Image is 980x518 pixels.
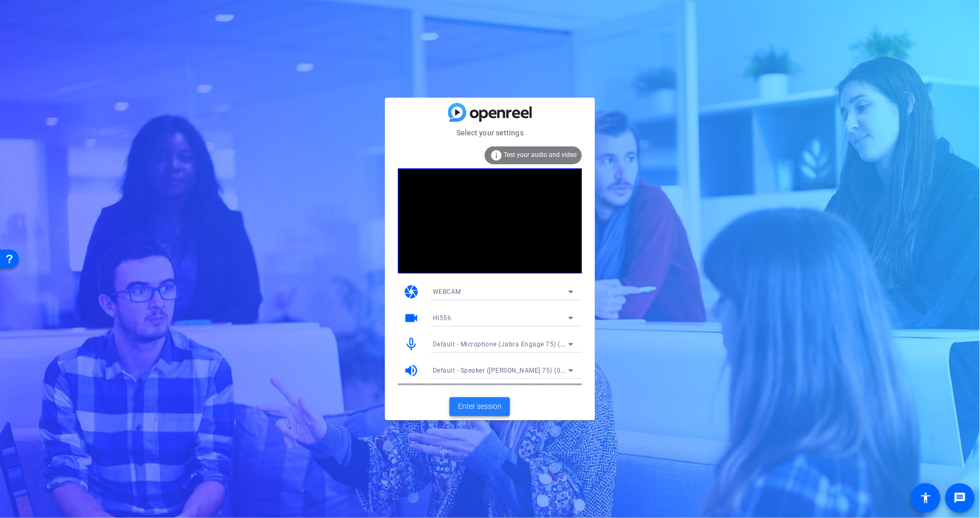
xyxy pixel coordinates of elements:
[385,127,595,139] mat-card-subtitle: Select your settings
[433,288,461,295] span: WEBCAM
[433,314,452,322] span: HI556
[403,284,419,300] mat-icon: camera
[448,103,532,121] img: blue-gradient.svg
[403,310,419,326] mat-icon: videocam
[458,401,502,412] span: Enter session
[490,149,503,162] mat-icon: info
[450,397,510,416] button: Enter session
[504,151,577,158] span: Test your audio and video
[433,340,595,348] span: Default - Microphone (Jabra Engage 75) (0b0e:111e)
[403,363,419,378] mat-icon: volume_up
[920,492,932,504] mat-icon: accessibility
[954,492,966,504] mat-icon: message
[433,366,591,374] span: Default - Speaker ([PERSON_NAME] 75) (0b0e:111e)
[403,336,419,352] mat-icon: mic_none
